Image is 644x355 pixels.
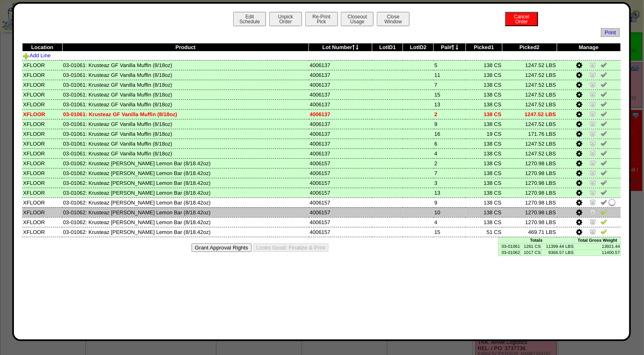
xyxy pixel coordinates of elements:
td: 03-01062 [498,249,521,256]
img: Un-Verify Pick [601,179,607,186]
td: 138 CS [466,148,502,158]
button: UnpickOrder [269,12,302,26]
td: 03-01061: Krusteaz GF Vanilla Muffin (8/18oz) [62,109,309,119]
td: 11 [434,70,466,80]
td: 1247.52 LBS [502,80,557,90]
th: Pal# [434,43,466,52]
td: 4006157 [309,168,372,178]
th: Lot Number [309,43,372,52]
td: XFLOOR [22,178,62,188]
img: Un-Verify Pick [601,81,607,88]
img: Zero Item and Verify [590,101,596,107]
button: Looks Good: Finalize & Print [253,243,329,252]
td: 4006157 [309,198,372,207]
td: XFLOOR [22,227,62,237]
td: 1270.98 LBS [502,178,557,188]
td: 03-01061: Krusteaz GF Vanilla Muffin (8/18oz) [62,80,309,90]
button: CloseWindow [377,12,410,26]
td: 138 CS [466,70,502,80]
img: Zero Item and Verify [590,160,596,166]
td: 03-01061: Krusteaz GF Vanilla Muffin (8/18oz) [62,148,309,158]
td: XFLOOR [22,80,62,90]
td: 138 CS [466,198,502,207]
td: Total Gross Weight [574,237,621,243]
td: 9366.57 LBS [541,249,574,256]
td: 138 CS [466,60,502,70]
th: Location [22,43,62,52]
td: 138 CS [466,188,502,198]
td: XFLOOR [22,148,62,158]
td: XFLOOR [22,158,62,168]
button: CloseoutUsage [341,12,374,26]
td: 1270.98 LBS [502,188,557,198]
th: LotID1 [372,43,403,52]
td: 03-01061: Krusteaz GF Vanilla Muffin (8/18oz) [62,90,309,99]
td: 138 CS [466,207,502,217]
td: XFLOOR [22,188,62,198]
td: 03-01062: Krusteaz [PERSON_NAME] Lemon Bar (8/18.42oz) [62,158,309,168]
img: Zero Item and Verify [590,130,596,137]
img: Un-Verify Pick [601,120,607,127]
td: XFLOOR [22,109,62,119]
img: Zero Item and Verify [590,209,596,215]
td: 4006157 [309,207,372,217]
img: Add Item to Order [23,53,29,59]
button: Grant Approval Rights [191,243,251,252]
td: 1247.52 LBS [502,70,557,80]
td: 138 CS [466,168,502,178]
td: 51 CS [466,227,502,237]
td: 138 CS [466,217,502,227]
td: 1247.52 LBS [502,109,557,119]
a: Print [601,28,619,37]
td: 1270.98 LBS [502,198,557,207]
th: LotID2 [403,43,434,52]
td: 138 CS [466,178,502,188]
td: 138 CS [466,158,502,168]
th: Manage [557,43,621,52]
td: 4006137 [309,80,372,90]
td: 03-01061: Krusteaz GF Vanilla Muffin (8/18oz) [62,70,309,80]
td: 19 CS [466,129,502,139]
th: Picked1 [466,43,502,52]
a: Add Line [23,52,50,58]
td: 03-01061: Krusteaz GF Vanilla Muffin (8/18oz) [62,99,309,109]
button: EditSchedule [233,12,266,26]
td: 1270.98 LBS [502,207,557,217]
td: 138 CS [466,99,502,109]
td: 7 [434,168,466,178]
td: 1247.52 LBS [502,119,557,129]
td: 2 [434,158,466,168]
img: Zero Item and Verify [590,71,596,78]
td: XFLOOR [22,99,62,109]
td: 03-01062: Krusteaz [PERSON_NAME] Lemon Bar (8/18.42oz) [62,207,309,217]
td: Totals [498,237,574,243]
td: XFLOOR [22,129,62,139]
img: Zero Item and Verify [590,140,596,146]
th: Product [62,43,309,52]
td: 138 CS [466,139,502,148]
td: 4006137 [309,99,372,109]
td: 03-01061: Krusteaz GF Vanilla Muffin (8/18oz) [62,129,309,139]
td: 1261 CS [521,243,542,249]
img: Un-Verify Pick [601,101,607,107]
td: 4 [434,148,466,158]
td: 03-01062: Krusteaz [PERSON_NAME] Lemon Bar (8/18.42oz) [62,227,309,237]
img: Zero Item and Verify [590,199,596,205]
img: Zero Item and Verify [590,81,596,88]
td: 4006157 [309,178,372,188]
td: 4006137 [309,139,372,148]
a: CloseWindow [376,18,410,25]
td: 1247.52 LBS [502,60,557,70]
img: Zero Item and Verify [590,120,596,127]
td: 15 [434,227,466,237]
td: 4006137 [309,70,372,80]
td: XFLOOR [22,119,62,129]
td: XFLOOR [22,217,62,227]
td: 03-01062: Krusteaz [PERSON_NAME] Lemon Bar (8/18.42oz) [62,198,309,207]
td: 138 CS [466,80,502,90]
td: 9 [434,198,466,207]
td: 4006137 [309,109,372,119]
button: CancelOrder [505,12,538,26]
img: Zero Item and Verify [590,179,596,186]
